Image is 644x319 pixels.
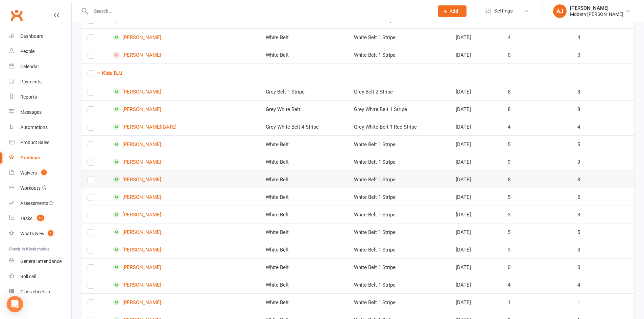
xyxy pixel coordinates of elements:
td: White Belt [260,153,348,170]
a: Gradings [9,150,71,165]
td: 3 [502,206,571,223]
a: Payments [9,74,71,89]
td: 0 [502,46,571,63]
div: Roll call [20,274,36,279]
td: 5 [502,223,571,241]
button: Kids BJJ [96,69,122,77]
a: Tasks 40 [9,211,71,226]
td: White Belt [260,28,348,46]
a: [PERSON_NAME] [113,246,211,253]
td: [DATE] [450,100,502,118]
a: [PERSON_NAME] [113,264,211,270]
td: 4 [571,28,634,46]
a: What's New1 [9,226,71,241]
td: White Belt [260,293,348,311]
div: Payments [20,79,42,84]
td: [DATE] [450,118,502,135]
a: Clubworx [8,7,25,24]
td: Grey White Belt 1 Stripe [348,100,450,118]
td: Grey Belt 1 Stripe [260,83,348,100]
td: 4 [502,276,571,293]
td: 5 [502,188,571,206]
a: Assessments [9,196,71,211]
a: Waivers 1 [9,165,71,181]
td: White Belt [260,170,348,188]
td: [DATE] [450,276,502,293]
div: Product Sales [20,140,49,145]
div: Assessments [20,201,54,206]
td: White Belt [260,223,348,241]
button: Add [438,5,467,17]
td: White Belt 1 Stripe [348,46,450,63]
td: 5 [502,135,571,153]
a: Workouts [9,181,71,196]
td: Grey Belt 2 Stripe [348,83,450,100]
td: [DATE] [450,28,502,46]
td: Grey White Belt 1 Red Stripe [348,118,450,135]
td: Grey White Belt 4 Stripe [260,118,348,135]
span: Add [450,8,458,14]
td: White Belt 1 Stripe [348,276,450,293]
td: White Belt [260,241,348,258]
span: 1 [41,169,47,175]
td: 3 [502,241,571,258]
td: White Belt [260,135,348,153]
td: 8 [502,83,571,100]
div: Automations [20,125,48,130]
td: White Belt [260,46,348,63]
div: Dashboard [20,33,44,39]
a: Class kiosk mode [9,284,71,299]
a: [PERSON_NAME] [113,282,211,288]
a: [PERSON_NAME] [113,159,211,165]
td: White Belt 1 Stripe [348,241,450,258]
a: [PERSON_NAME][DATE] [113,124,211,130]
strong: Kids BJJ [102,70,122,76]
a: [PERSON_NAME] [113,141,211,148]
div: AJ [553,4,567,18]
td: 8 [571,170,634,188]
td: White Belt 1 Stripe [348,206,450,223]
a: [PERSON_NAME] [113,229,211,235]
span: 1 [48,230,53,236]
a: [PERSON_NAME] [113,52,211,58]
td: 0 [571,46,634,63]
div: Open Intercom Messenger [7,296,23,312]
span: 40 [37,215,44,221]
td: [DATE] [450,46,502,63]
div: Messages [20,109,42,115]
td: White Belt [260,276,348,293]
td: 3 [571,241,634,258]
td: 4 [502,118,571,135]
td: 5 [571,223,634,241]
a: [PERSON_NAME] [113,194,211,200]
td: [DATE] [450,170,502,188]
td: White Belt 1 Stripe [348,223,450,241]
td: 5 [571,188,634,206]
a: Reports [9,89,71,105]
div: General attendance [20,259,62,264]
td: White Belt 1 Stripe [348,153,450,170]
td: 9 [571,153,634,170]
td: 8 [571,100,634,118]
a: Automations [9,120,71,135]
td: White Belt [260,188,348,206]
td: 8 [502,170,571,188]
a: [PERSON_NAME] [113,299,211,305]
a: [PERSON_NAME] [113,106,211,112]
td: Grey White Belt [260,100,348,118]
td: 8 [571,83,634,100]
div: Waivers [20,170,37,176]
td: [DATE] [450,188,502,206]
td: White Belt 1 Stripe [348,258,450,276]
td: 4 [571,118,634,135]
div: Calendar [20,64,39,69]
td: White Belt [260,258,348,276]
a: [PERSON_NAME] [113,211,211,218]
a: Messages [9,105,71,120]
td: 1 [502,293,571,311]
a: [PERSON_NAME] [113,176,211,183]
a: [PERSON_NAME] [113,88,211,95]
td: White Belt 1 Stripe [348,293,450,311]
a: Product Sales [9,135,71,150]
td: 8 [502,100,571,118]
